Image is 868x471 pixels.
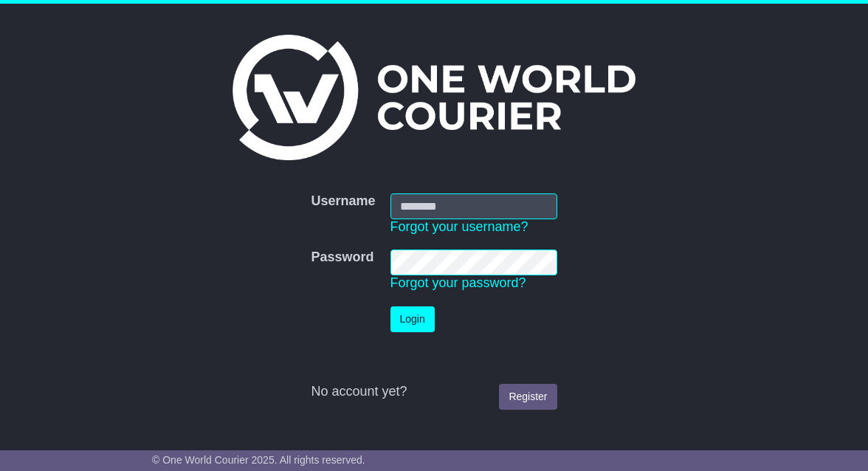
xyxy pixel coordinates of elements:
[390,219,528,234] a: Forgot your username?
[311,250,373,266] label: Password
[232,35,635,160] img: One World
[390,275,526,290] a: Forgot your password?
[311,384,557,400] div: No account yet?
[390,306,435,332] button: Login
[311,193,375,210] label: Username
[152,454,365,466] span: © One World Courier 2025. All rights reserved.
[499,384,557,410] a: Register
